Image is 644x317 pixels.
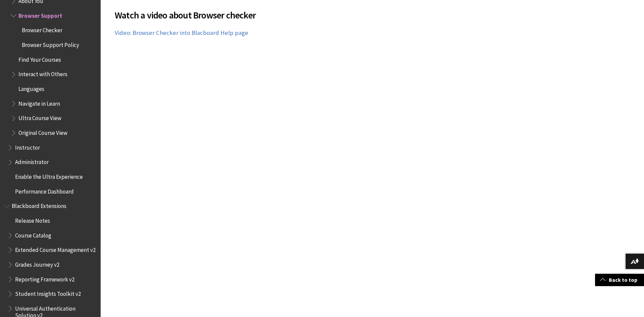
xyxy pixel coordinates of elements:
span: Watch a video about Browser checker [115,8,531,22]
span: Instructor [15,142,40,151]
span: Enable the Ultra Experience [15,171,83,180]
span: Ultra Course View [18,113,61,122]
a: Video: Browser Checker into Blacboard Help page [115,29,248,37]
span: Browser Checker [22,25,62,34]
span: Grades Journey v2 [15,259,59,268]
span: Languages [18,83,44,92]
span: Find Your Courses [18,54,61,63]
span: Student Insights Toolkit v2 [15,288,81,297]
span: Administrator [15,157,49,166]
span: Browser Support Policy [22,39,79,48]
span: Course Catalog [15,230,51,239]
span: Navigate in Learn [18,98,60,107]
a: Back to top [595,274,644,286]
span: Browser Support [18,10,62,19]
span: Extended Course Management v2 [15,244,96,253]
span: Performance Dashboard [15,186,74,195]
span: Interact with Others [18,69,67,78]
span: Original Course View [18,127,67,136]
span: Reporting Framework v2 [15,274,74,283]
span: Release Notes [15,215,50,224]
span: Blackboard Extensions [12,201,66,210]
